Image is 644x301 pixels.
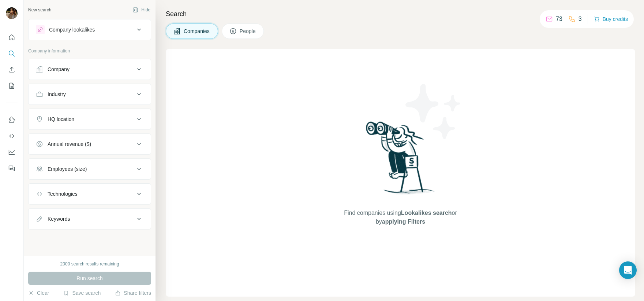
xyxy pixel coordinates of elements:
button: Employees (size) [29,160,151,178]
button: Company lookalikes [29,21,151,38]
div: Keywords [48,215,70,223]
button: Enrich CSV [6,63,18,76]
div: Open Intercom Messenger [619,261,637,279]
img: Surfe Illustration - Woman searching with binoculars [363,120,439,201]
img: Avatar [6,7,18,19]
div: HQ location [48,115,74,123]
span: Companies [184,27,210,35]
h4: Search [166,9,635,19]
div: New search [28,7,51,13]
button: Dashboard [6,146,18,159]
button: Save search [63,289,101,297]
button: Technologies [29,185,151,203]
button: Clear [28,289,49,297]
div: Industry [48,91,66,98]
span: Lookalikes search [401,210,452,216]
button: Use Surfe on LinkedIn [6,113,18,126]
button: Company [29,60,151,78]
button: Quick start [6,31,18,44]
button: HQ location [29,110,151,128]
span: Find companies using or by [342,209,459,226]
p: 73 [556,15,562,23]
div: Company [48,66,70,73]
span: People [240,27,257,35]
button: Share filters [115,289,151,297]
button: Annual revenue ($) [29,135,151,153]
span: applying Filters [382,219,425,225]
button: Industry [29,85,151,103]
button: Buy credits [594,14,628,24]
button: Search [6,47,18,60]
div: Company lookalikes [49,26,95,33]
div: Employees (size) [48,165,87,173]
button: Feedback [6,162,18,175]
div: 2000 search results remaining [60,261,119,267]
p: 3 [579,15,582,23]
button: My lists [6,79,18,92]
div: Annual revenue ($) [48,140,91,148]
img: Surfe Illustration - Stars [401,78,467,144]
div: Technologies [48,190,78,198]
button: Hide [127,4,156,15]
p: Company information [28,48,151,54]
button: Keywords [29,210,151,228]
button: Use Surfe API [6,129,18,143]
